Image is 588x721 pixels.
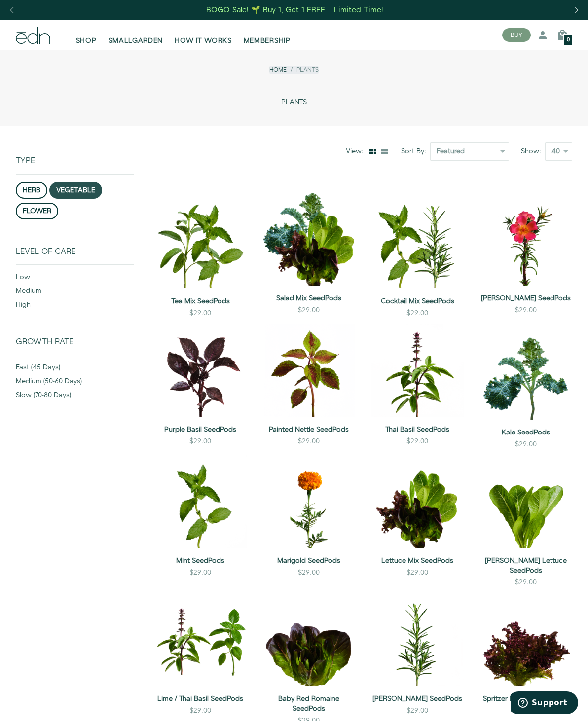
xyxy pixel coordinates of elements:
[76,36,97,46] span: SHOP
[16,337,134,355] div: Growth Rate
[479,556,572,576] a: [PERSON_NAME] Lettuce SeedPods
[515,577,537,587] div: $29.00
[16,362,134,376] div: fast (45 days)
[262,193,355,286] img: Salad Mix SeedPods
[16,272,134,286] div: low
[16,286,134,300] div: medium
[479,324,572,420] img: Kale SeedPods
[16,203,58,219] button: flower
[189,706,211,716] div: $29.00
[298,436,320,446] div: $29.00
[16,300,134,314] div: high
[521,146,545,156] label: Show:
[479,428,572,437] a: Kale SeedPods
[406,706,428,716] div: $29.00
[281,98,307,107] span: PLANTS
[287,66,319,74] li: Plants
[262,556,355,566] a: Marigold SeedPods
[502,28,531,42] button: BUY
[262,293,355,303] a: Salad Mix SeedPods
[189,436,211,446] div: $29.00
[262,694,355,714] a: Baby Red Romaine SeedPods
[103,24,169,46] a: SMALLGARDEN
[16,126,134,174] div: Type
[49,182,102,199] button: vegetable
[298,568,320,577] div: $29.00
[515,305,537,315] div: $29.00
[154,455,247,548] img: Mint SeedPods
[154,593,247,686] img: Lime / Thai Basil SeedPods
[169,24,237,46] a: HOW IT WORKS
[16,182,47,199] button: herb
[262,455,355,548] img: Marigold SeedPods
[206,5,383,15] div: BOGO Sale! 🌱 Buy 1, Get 1 FREE – Limited Time!
[238,24,296,46] a: MEMBERSHIP
[406,568,428,577] div: $29.00
[479,293,572,303] a: [PERSON_NAME] SeedPods
[262,425,355,434] a: Painted Nettle SeedPods
[189,308,211,318] div: $29.00
[154,425,247,434] a: Purple Basil SeedPods
[16,247,134,264] div: Level of Care
[244,36,291,46] span: MEMBERSHIP
[154,324,247,417] img: Purple Basil SeedPods
[479,593,572,686] img: Spritzer Lettuce SeedPods
[371,694,464,704] a: [PERSON_NAME] SeedPods
[346,146,367,156] div: View:
[154,694,247,704] a: Lime / Thai Basil SeedPods
[262,324,355,417] img: Painted Nettle SeedPods
[16,376,134,390] div: medium (50-60 days)
[371,425,464,434] a: Thai Basil SeedPods
[479,193,572,286] img: Moss Rose SeedPods
[262,593,355,686] img: Baby Red Romaine SeedPods
[16,390,134,404] div: slow (70-80 days)
[269,66,319,74] nav: breadcrumbs
[371,193,464,288] img: Cocktail Mix SeedPods
[175,36,231,46] span: HOW IT WORKS
[401,146,430,156] label: Sort By:
[371,324,464,417] img: Thai Basil SeedPods
[109,36,163,46] span: SMALLGARDEN
[371,556,464,566] a: Lettuce Mix SeedPods
[189,568,211,577] div: $29.00
[406,436,428,446] div: $29.00
[406,308,428,318] div: $29.00
[511,691,578,716] iframe: Opens a widget where you can find more information
[70,24,103,46] a: SHOP
[479,694,572,704] a: Spritzer Lettuce SeedPods
[269,66,287,74] a: Home
[206,2,385,18] a: BOGO Sale! 🌱 Buy 1, Get 1 FREE – Limited Time!
[515,439,537,449] div: $29.00
[298,305,320,315] div: $29.00
[371,455,464,548] img: Lettuce Mix SeedPods
[371,296,464,306] a: Cocktail Mix SeedPods
[154,193,247,288] img: Tea Mix SeedPods
[154,556,247,566] a: Mint SeedPods
[371,593,464,686] img: Rosemary SeedPods
[567,37,570,43] span: 0
[479,455,572,548] img: Bibb Lettuce SeedPods
[154,296,247,306] a: Tea Mix SeedPods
